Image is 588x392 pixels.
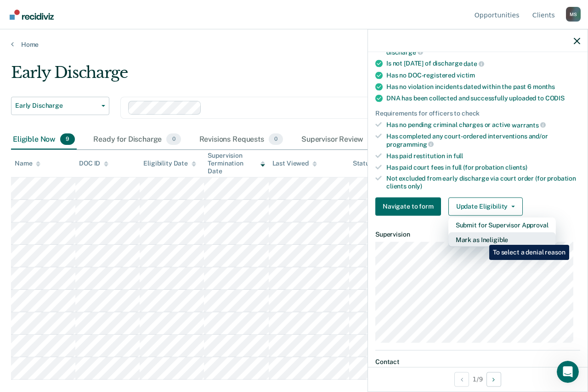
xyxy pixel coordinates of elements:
div: Has completed any court-ordered interventions and/or [386,133,580,148]
button: Next Opportunity [486,372,501,386]
img: logo [18,17,69,32]
span: 0 [269,133,283,145]
button: Navigate to form [375,197,441,215]
div: Has paid restitution in [386,152,580,160]
span: 0 [166,133,181,145]
span: CODIS [545,94,565,101]
span: Home [35,309,56,315]
p: How can we help? [18,81,165,96]
span: months [533,83,555,90]
div: Has no violation incidents dated within the past 6 [386,83,580,90]
div: Revisions Requests [198,130,285,150]
div: Profile image for Krysty [125,15,143,33]
span: victim [457,71,475,78]
div: DOC ID [79,160,108,167]
div: Send us a message [19,116,153,125]
div: Last Viewed [272,160,317,167]
span: only) [408,182,422,190]
img: Recidiviz [10,10,54,20]
button: Mark as Ineligible [448,232,556,247]
span: programming [386,140,434,148]
div: Has no pending criminal charges or active [386,121,580,129]
button: Profile dropdown button [566,7,581,22]
iframe: Intercom live chat [557,361,579,383]
img: Profile image for Naomi [90,15,108,33]
span: date [464,60,484,67]
div: Not excluded from early discharge via court order (for probation clients [386,175,580,190]
dt: Contact [375,358,580,365]
span: warrants [512,121,546,128]
button: Update Eligibility [448,197,523,215]
div: Status [353,160,373,167]
div: Is not [DATE] of discharge [386,60,580,68]
button: Previous Opportunity [454,372,469,386]
div: DNA has been collected and successfully uploaded to [386,94,580,102]
span: full [453,152,463,159]
div: Send us a message [9,108,175,133]
div: Requirements for officers to check [375,109,580,117]
div: Dropdown Menu [448,217,556,247]
div: Has no DOC-registered [386,71,580,79]
dt: Supervision [375,230,580,238]
span: Messages [122,309,154,315]
span: clients) [505,163,527,171]
div: Eligible Now [11,130,77,150]
div: Close [158,15,175,31]
button: Messages [92,286,184,323]
div: Eligibility Date [143,160,196,167]
div: Name [15,160,40,167]
img: Profile image for Kim [107,15,126,33]
a: Navigate to form link [375,197,445,215]
span: 9 [60,133,75,145]
div: Supervision Termination Date [208,152,265,175]
p: Hi [PERSON_NAME] [18,65,165,81]
div: Early Discharge [11,63,540,89]
div: Has paid court fees in full (for probation [386,163,580,171]
div: Ready for Discharge [91,130,182,150]
span: Early Discharge [15,102,98,110]
div: Supervisor Review [300,130,384,150]
div: M S [566,7,581,22]
div: 1 / 9 [368,367,588,391]
button: Submit for Supervisor Approval [448,217,556,232]
a: Home [11,40,577,49]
